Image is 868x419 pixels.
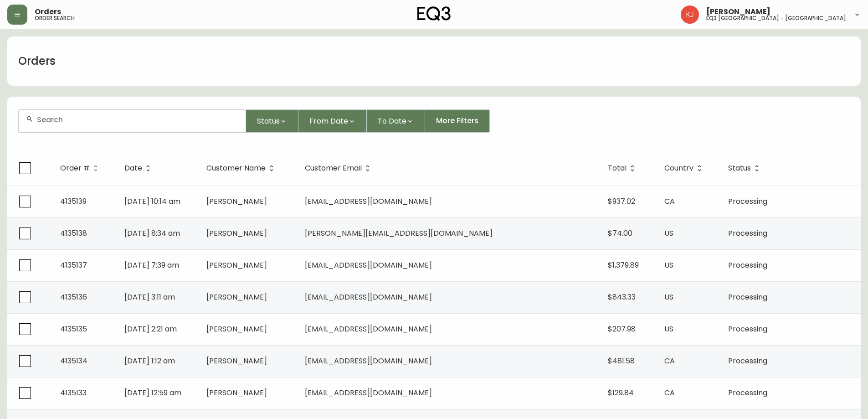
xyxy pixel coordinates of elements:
span: [DATE] 8:34 am [124,228,180,238]
span: Total [608,164,638,172]
span: [EMAIL_ADDRESS][DOMAIN_NAME] [305,356,432,366]
span: [PERSON_NAME] [206,292,267,302]
span: [PERSON_NAME] [206,260,267,270]
span: [EMAIL_ADDRESS][DOMAIN_NAME] [305,196,432,207]
span: Customer Name [206,164,277,172]
span: Customer Email [305,164,374,172]
span: US [664,228,673,238]
span: [DATE] 12:59 am [124,388,181,398]
span: [PERSON_NAME] [206,388,267,398]
span: $481.58 [608,356,635,366]
span: [PERSON_NAME] [206,324,267,334]
span: Processing [728,324,767,334]
span: 4135136 [60,292,87,302]
span: Orders [35,8,61,16]
span: Processing [728,388,767,398]
span: [PERSON_NAME] [206,228,267,238]
span: Customer Email [305,166,362,171]
button: From Date [298,109,367,133]
span: Order # [60,166,90,171]
img: 24a625d34e264d2520941288c4a55f8e [681,5,699,24]
h5: order search [35,16,75,21]
span: US [664,292,673,302]
span: Status [728,166,751,171]
input: Search [37,115,238,124]
button: Status [246,109,298,133]
span: From Date [309,115,348,127]
span: Total [608,166,627,171]
span: Processing [728,292,767,302]
span: [PERSON_NAME][EMAIL_ADDRESS][DOMAIN_NAME] [305,228,493,238]
span: $74.00 [608,228,632,238]
span: [DATE] 7:39 am [124,260,179,270]
span: $207.98 [608,324,636,334]
span: US [664,324,673,334]
span: $843.33 [608,292,636,302]
span: Date [124,164,154,172]
span: To Date [378,115,406,127]
span: Status [257,115,280,127]
span: 4135139 [60,196,87,207]
span: [EMAIL_ADDRESS][DOMAIN_NAME] [305,324,432,334]
span: Country [664,164,705,172]
span: [EMAIL_ADDRESS][DOMAIN_NAME] [305,388,432,398]
span: [EMAIL_ADDRESS][DOMAIN_NAME] [305,292,432,302]
span: 4135134 [60,356,87,366]
span: [EMAIL_ADDRESS][DOMAIN_NAME] [305,260,432,270]
span: CA [664,196,675,207]
span: Country [664,166,693,171]
span: 4135133 [60,388,87,398]
span: [DATE] 1:12 am [124,356,175,366]
span: Processing [728,356,767,366]
span: US [664,260,673,270]
span: [DATE] 10:14 am [124,196,180,207]
span: 4135135 [60,324,87,334]
span: Processing [728,228,767,238]
span: 4135138 [60,228,87,238]
button: To Date [367,109,425,133]
span: $1,379.89 [608,260,639,270]
img: logo [417,6,451,21]
span: CA [664,388,675,398]
span: More Filters [436,116,478,126]
button: More Filters [425,109,490,133]
span: [DATE] 3:11 am [124,292,175,302]
span: Status [728,164,763,172]
span: $129.84 [608,388,634,398]
span: Processing [728,260,767,270]
span: Order # [60,164,102,172]
span: Customer Name [206,166,266,171]
span: CA [664,356,675,366]
span: [DATE] 2:21 am [124,324,177,334]
span: Processing [728,196,767,207]
span: Date [124,166,142,171]
span: [PERSON_NAME] [706,8,770,16]
span: [PERSON_NAME] [206,196,267,207]
span: 4135137 [60,260,87,270]
span: [PERSON_NAME] [206,356,267,366]
h1: Orders [18,53,56,69]
h5: eq3 [GEOGRAPHIC_DATA] - [GEOGRAPHIC_DATA] [706,16,846,21]
span: $937.02 [608,196,635,207]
